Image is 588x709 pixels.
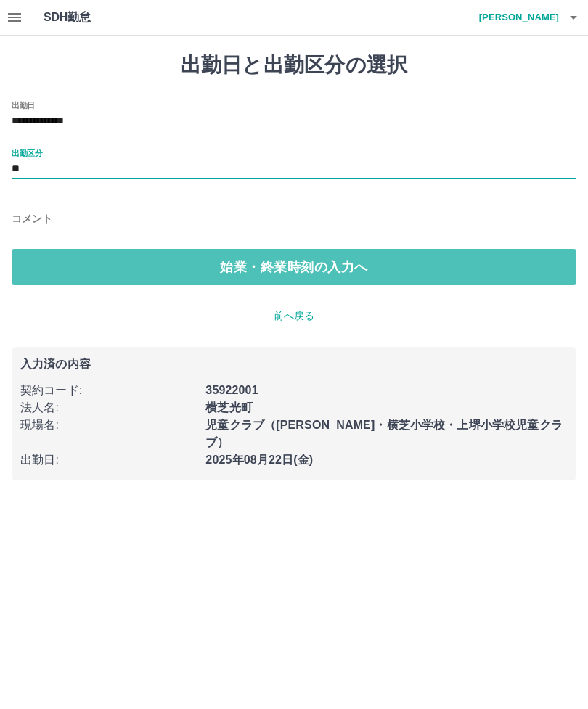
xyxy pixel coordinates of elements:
b: 児童クラブ（[PERSON_NAME]・横芝小学校・上堺小学校児童クラブ） [205,419,563,448]
b: 横芝光町 [205,401,253,414]
p: 契約コード : [20,382,197,399]
button: 始業・終業時刻の入力へ [12,249,576,285]
h1: 出勤日と出勤区分の選択 [12,53,576,78]
p: 入力済の内容 [20,358,568,370]
b: 35922001 [205,384,258,396]
p: 出勤日 : [20,451,197,469]
p: 法人名 : [20,399,197,417]
p: 現場名 : [20,417,197,434]
b: 2025年08月22日(金) [205,454,313,466]
p: 前へ戻る [12,308,576,324]
label: 出勤区分 [12,147,42,158]
label: 出勤日 [12,99,35,110]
